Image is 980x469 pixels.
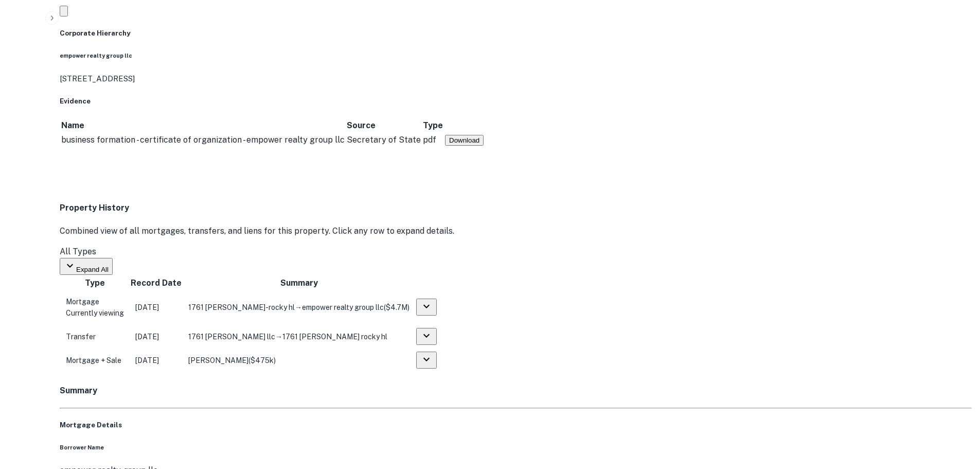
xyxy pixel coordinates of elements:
[60,118,972,148] div: scrollable content
[60,225,972,237] p: Combined view of all mortgages, transfers, and liens for this property. Click any row to expand d...
[130,276,182,290] th: Record Date
[416,352,437,369] button: expand row
[130,291,182,324] td: [DATE]
[66,298,99,306] span: Mortgage
[60,420,972,430] h5: Mortgage Details
[188,303,295,311] span: 1761 [PERSON_NAME]-rocky hl
[60,28,972,39] h5: Corporate Hierarchy
[346,119,421,132] th: Source
[60,385,972,397] h4: Summary
[60,73,972,85] p: [STREET_ADDRESS]
[384,303,409,311] span: ($ 4.7M )
[422,119,443,132] th: Type
[188,302,409,313] div: →
[130,326,182,348] td: [DATE]
[422,133,443,147] td: pdf
[188,356,248,364] span: [PERSON_NAME]
[66,356,121,364] span: Mortgage + Sale
[248,356,276,364] span: ($ 475k )
[61,133,345,147] td: business formation - certificate of organization - empower realty group llc
[60,258,113,275] button: Expand All
[188,331,409,342] div: →
[423,119,443,132] div: Type
[61,119,345,132] th: Name
[60,202,972,214] h4: Property History
[416,328,437,345] button: expand row
[445,135,484,146] button: Download
[61,119,84,132] div: Name
[60,96,972,107] h5: Evidence
[282,333,387,341] span: 1761 [PERSON_NAME] rocky hl
[60,246,972,258] div: All Types
[188,333,275,341] span: 1761 [PERSON_NAME] llc
[416,299,437,316] button: expand row
[66,333,96,341] span: Transfer
[183,276,415,290] th: Summary
[302,303,384,311] span: empower realty group llc
[61,276,129,290] th: Type
[929,387,980,436] iframe: Chat Widget
[346,133,421,147] td: Secretary of State
[60,51,972,60] h6: empower realty group llc
[130,350,182,371] td: [DATE]
[347,119,376,132] div: Source
[60,443,972,451] h6: Borrower Name
[60,6,68,16] button: Copy Address
[66,309,124,317] span: Currently viewing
